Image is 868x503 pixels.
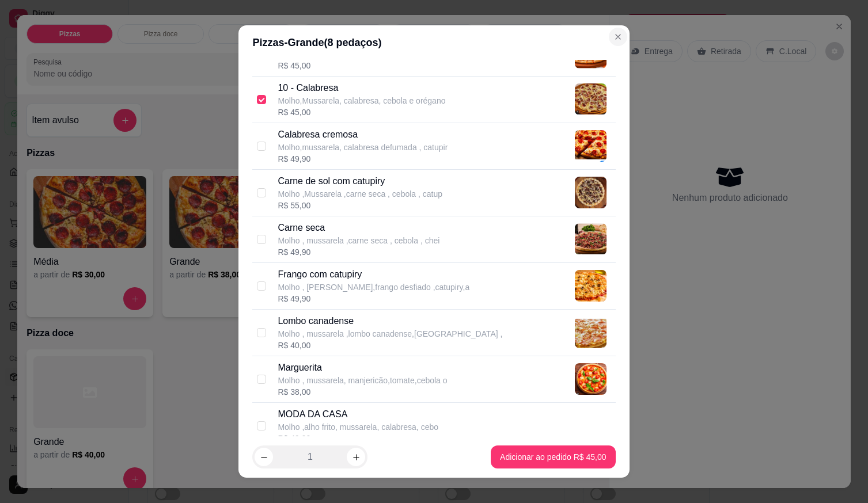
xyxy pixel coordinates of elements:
[278,200,442,211] div: R$ 55,00
[278,281,469,293] p: Molho , [PERSON_NAME],frango desfiado ,catupiry,a
[575,270,607,302] img: product-image
[278,293,469,304] div: R$ 49,90
[575,130,607,162] img: product-image
[278,106,445,118] div: R$ 45,00
[278,142,448,153] p: Molho,mussarela, calabresa defumada , catupir
[278,421,438,433] p: Molho ,alho frito, mussarela, calabresa, cebo
[278,60,442,71] div: R$ 45,00
[575,83,607,115] img: product-image
[575,317,607,348] img: product-image
[278,81,445,95] p: 10 - Calabresa
[278,235,439,246] p: Molho , mussarela ,carne seca , cebola , chei
[278,407,438,421] p: MODA DA CASA
[278,174,442,188] p: Carne de sol com catupiry
[278,340,502,351] div: R$ 40,00
[575,363,607,395] img: product-image
[278,153,448,165] div: R$ 49,90
[575,177,607,208] img: product-image
[278,361,447,375] p: Marguerita
[609,28,627,46] button: Close
[278,221,439,235] p: Carne seca
[278,268,469,281] p: Frango com catupiry
[278,95,445,106] p: Molho,Mussarela, calabresa, cebola e orégano
[575,223,607,255] img: product-image
[308,450,313,464] p: 1
[278,375,447,386] p: Molho , mussarela, manjericão,tomate,cebola o
[278,188,442,200] p: Molho ,Mussarela ,carne seca , cebola , catup
[278,328,502,340] p: Molho , mussarela ,lombo canadense,[GEOGRAPHIC_DATA] ,
[278,246,439,258] div: R$ 49,90
[491,445,615,468] button: Adicionar ao pedido R$ 45,00
[278,433,438,444] div: R$ 49,90
[347,448,365,466] button: increase-product-quantity
[278,128,448,142] p: Calabresa cremosa
[278,386,447,398] div: R$ 38,00
[278,314,502,328] p: Lombo canadense
[252,35,615,51] div: Pizzas - Grande ( 8 pedaços)
[255,448,273,466] button: decrease-product-quantity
